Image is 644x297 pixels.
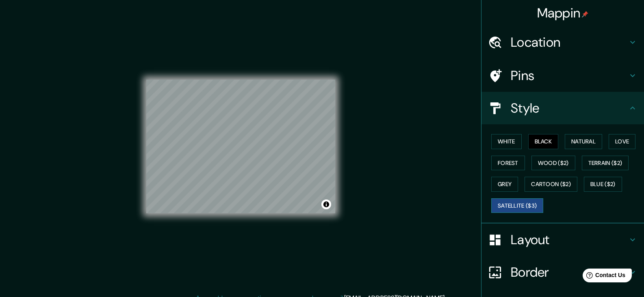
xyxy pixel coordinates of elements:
button: Natural [565,134,602,149]
button: Cartoon ($2) [525,177,577,192]
button: Wood ($2) [531,156,575,171]
button: Forest [491,156,525,171]
h4: Location [511,34,628,50]
div: Border [481,256,644,288]
button: Toggle attribution [321,199,331,209]
iframe: Help widget launcher [572,265,635,288]
button: Love [609,134,635,149]
button: Grey [491,177,518,192]
h4: Pins [511,67,628,84]
h4: Layout [511,232,628,248]
img: pin-icon.png [582,11,588,17]
h4: Style [511,100,628,116]
button: Black [528,134,559,149]
h4: Border [511,264,628,280]
div: Layout [481,223,644,256]
div: Pins [481,59,644,92]
div: Style [481,92,644,124]
button: Satellite ($3) [491,198,543,213]
button: Terrain ($2) [582,156,629,171]
button: Blue ($2) [584,177,622,192]
div: Location [481,26,644,59]
canvas: Map [146,80,335,213]
button: White [491,134,522,149]
h4: Mappin [537,5,589,21]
